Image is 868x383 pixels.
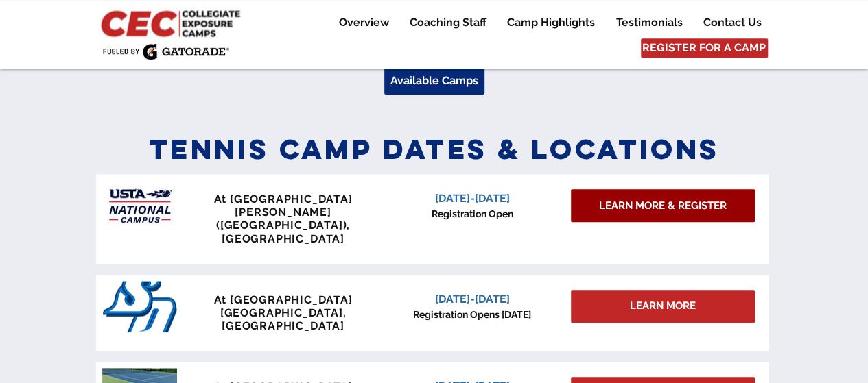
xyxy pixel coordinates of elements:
[606,14,692,31] a: Testimonials
[630,299,696,313] span: LEARN MORE
[220,306,346,332] span: [GEOGRAPHIC_DATA], [GEOGRAPHIC_DATA]
[403,14,493,31] p: Coaching Staff
[216,206,350,245] span: [PERSON_NAME] ([GEOGRAPHIC_DATA]), [GEOGRAPHIC_DATA]
[696,14,769,31] p: Contact Us
[399,14,496,31] a: Coaching Staff
[693,14,771,31] a: Contact Us
[214,293,353,306] span: At [GEOGRAPHIC_DATA]
[641,38,768,58] a: REGISTER FOR A CAMP
[432,208,513,219] span: Registration Open
[332,14,396,31] p: Overview
[214,193,353,206] span: At [GEOGRAPHIC_DATA]
[435,192,510,205] span: [DATE]-[DATE]
[318,14,771,31] nav: Site
[599,199,727,213] span: LEARN MORE & REGISTER
[413,309,531,320] span: Registration Opens [DATE]
[435,293,510,306] span: [DATE]-[DATE]
[571,290,755,323] div: LEARN MORE
[98,7,246,38] img: CEC Logo Primary_edited.jpg
[609,14,690,31] p: Testimonials
[642,40,766,55] span: REGISTER FOR A CAMP
[102,180,177,232] img: USTA Campus image_edited.jpg
[329,14,399,31] a: Overview
[500,14,602,31] p: Camp Highlights
[102,281,177,332] img: San_Diego_Toreros_logo.png
[384,67,484,95] a: Available Camps
[571,189,755,222] a: LEARN MORE & REGISTER
[102,43,229,60] img: Fueled by Gatorade.png
[497,14,605,31] a: Camp Highlights
[390,73,478,88] span: Available Camps
[149,132,720,166] span: Tennis Camp Dates & Locations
